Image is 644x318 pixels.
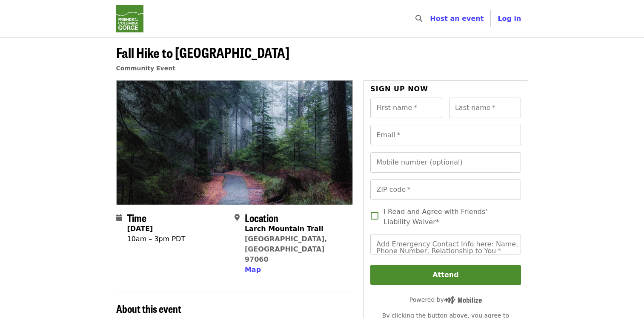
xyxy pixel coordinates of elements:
[127,225,153,233] strong: [DATE]
[370,85,428,93] span: Sign up now
[498,14,521,23] span: Log in
[245,266,261,274] span: Map
[116,42,289,62] span: Fall Hike to [GEOGRAPHIC_DATA]
[444,296,482,304] img: Powered by Mobilize
[409,296,482,303] span: Powered by
[370,125,521,145] input: Email
[127,234,186,244] div: 10am – 3pm PDT
[117,81,353,204] img: Fall Hike to Larch Mountain Crater organized by Friends Of The Columbia Gorge
[370,234,521,254] input: Add Emergency Contact Info here: Name, Phone Number, Relationship to You
[370,179,521,200] input: ZIP code
[427,9,434,29] input: Search
[370,98,442,118] input: First name
[127,210,146,225] span: Time
[415,14,422,23] i: search icon
[449,98,521,118] input: Last name
[245,225,323,233] strong: Larch Mountain Trail
[430,14,484,23] a: Host an event
[245,235,327,263] a: [GEOGRAPHIC_DATA], [GEOGRAPHIC_DATA] 97060
[370,265,521,285] button: Attend
[491,10,528,27] button: Log in
[235,214,240,222] i: map-marker-alt icon
[245,265,261,275] button: Map
[245,210,278,225] span: Location
[384,207,514,227] span: I Read and Agree with Friends' Liability Waiver*
[370,152,521,173] input: Mobile number (optional)
[116,214,122,222] i: calendar icon
[116,301,181,316] span: About this event
[116,5,143,32] img: Friends Of The Columbia Gorge - Home
[116,65,175,72] a: Community Event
